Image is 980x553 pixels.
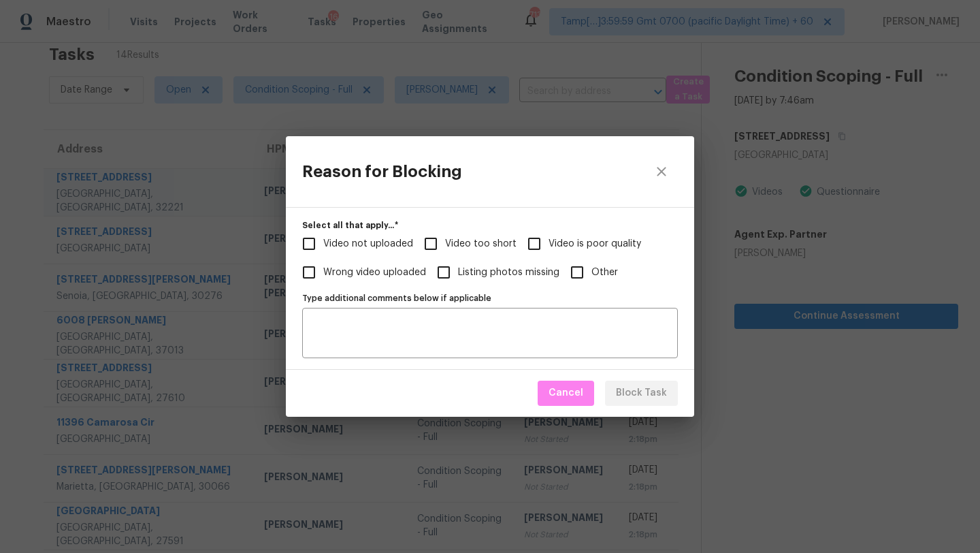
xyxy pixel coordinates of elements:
span: Other [563,258,591,287]
button: Cancel [538,381,594,406]
button: close [645,155,678,188]
span: Video too short [416,230,445,258]
span: Cancel [549,385,583,402]
span: Listing photos missing [458,266,559,280]
label: Type additional comments below if applicable [302,294,678,302]
span: Other [591,266,618,280]
span: Video too short [445,237,517,251]
label: Select all that apply... [302,221,678,230]
span: Listing photos missing [429,258,458,287]
span: Wrong video uploaded [323,266,426,280]
span: Video not uploaded [323,237,413,251]
div: Additional Comments [302,289,678,358]
h3: Reason for Blocking [302,162,462,181]
span: Wrong video uploaded [295,258,323,287]
span: Video is poor quality [520,230,549,258]
span: Video not uploaded [295,230,323,258]
span: Video is poor quality [549,237,641,251]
